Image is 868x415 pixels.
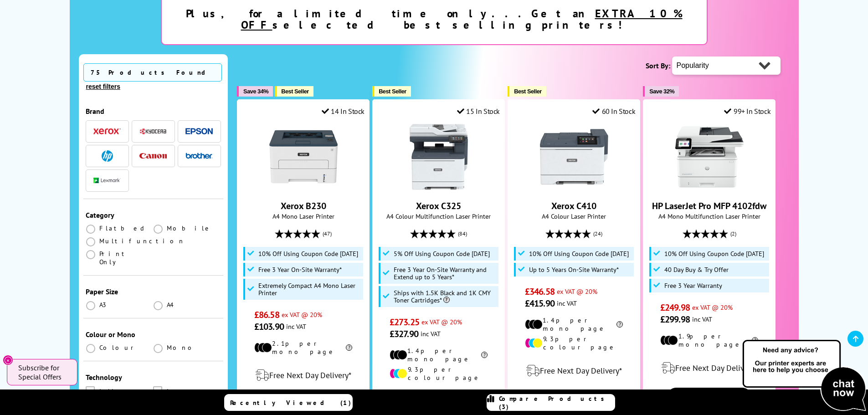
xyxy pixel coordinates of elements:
button: reset filters [83,82,123,91]
button: Lexmark [91,174,123,187]
a: HP LaserJet Pro MFP 4102fdw [652,200,766,212]
span: Free 3 Year Warranty [664,282,722,289]
span: Best Seller [281,88,309,95]
span: ex VAT @ 20% [692,303,733,312]
span: Best Seller [514,88,542,95]
img: Open Live Chat window [740,338,868,413]
li: 1.4p per mono page [390,347,488,363]
button: Best Seller [372,86,411,97]
span: (47) [323,225,332,242]
span: £327.90 [390,328,418,340]
div: Colour or Mono [86,330,221,339]
div: 15 In Stock [457,107,500,116]
span: Save 32% [649,88,674,95]
span: 10% Off Using Coupon Code [DATE] [529,250,629,257]
span: 40 Day Buy & Try Offer [664,266,729,273]
span: ex VAT @ 20% [282,310,322,319]
span: £346.58 [525,286,555,297]
span: Mono [167,343,197,352]
div: Category [86,210,221,220]
a: Xerox C410 [551,200,596,212]
span: Compare Products (3) [499,395,615,411]
span: £415.90 [525,297,555,309]
button: Brother [183,150,216,162]
div: 60 In Stock [592,107,635,116]
li: 1.9p per mono page [660,332,758,348]
img: Kyocera [139,128,167,135]
button: Save 34% [237,86,273,97]
span: Free 3 Year On-Site Warranty* [258,266,342,273]
div: 14 In Stock [322,107,365,116]
li: 1.4p per mono page [525,316,623,333]
img: Xerox B230 [269,123,338,191]
span: (2) [730,225,736,242]
div: modal_delivery [377,389,500,414]
span: inc VAT [557,299,577,307]
span: £273.25 [390,316,419,328]
button: Close [3,355,13,365]
span: £249.98 [660,302,690,313]
span: Multifunction [99,237,185,245]
button: Best Seller [275,86,313,97]
div: modal_delivery [513,358,635,384]
span: Best Seller [379,88,406,95]
img: Canon [139,153,167,159]
button: Canon [137,150,169,162]
span: ex VAT @ 20% [557,287,597,296]
span: A3 [99,301,108,309]
span: Free 3 Year On-Site Warranty and Extend up to 5 Years* [394,266,497,281]
span: Sort By: [646,61,670,70]
span: Laser [167,386,197,396]
strong: Plus, for a limited time only...Get an selected best selling printers! [186,6,683,32]
span: Subscribe for Special Offers [18,363,68,381]
button: Best Seller [508,86,546,97]
li: 2.1p per mono page [254,339,352,356]
span: Ships with 1.5K Black and 1K CMY Toner Cartridges* [394,289,497,304]
span: Mobile [167,224,212,232]
span: A4 [167,301,175,309]
a: Recently Viewed (1) [224,394,353,411]
span: Up to 5 Years On-Site Warranty* [529,266,619,273]
span: Colour [99,343,137,352]
u: EXTRA 10% OFF [241,6,683,32]
img: HP LaserJet Pro MFP 4102fdw [675,123,744,191]
a: View [667,388,751,407]
span: 5% Off Using Coupon Code [DATE] [394,250,490,257]
button: Xerox [91,125,123,138]
span: 10% Off Using Coupon Code [DATE] [258,250,358,257]
li: 9.3p per colour page [390,365,488,382]
a: Xerox C410 [540,184,608,193]
a: Xerox B230 [269,184,338,193]
div: Paper Size [86,287,221,296]
span: £86.58 [254,309,279,321]
a: Xerox B230 [281,200,326,212]
div: Technology [86,373,221,382]
img: HP [102,150,113,162]
span: inc VAT [286,322,306,331]
img: Xerox [93,128,121,134]
button: HP [91,150,123,162]
img: Epson [185,128,213,135]
span: inc VAT [421,329,441,338]
img: Xerox C325 [405,123,473,191]
div: 99+ In Stock [724,107,770,116]
button: Epson [183,125,216,138]
div: modal_delivery [648,355,770,381]
span: Flatbed [99,224,147,232]
img: Lexmark [93,178,121,183]
span: Save 34% [243,88,268,95]
a: HP LaserJet Pro MFP 4102fdw [675,184,744,193]
span: (24) [593,225,602,242]
a: Xerox C325 [416,200,461,212]
a: Compare Products (3) [487,394,615,411]
span: A4 Colour Laser Printer [513,212,635,220]
span: Inkjet [99,386,133,396]
span: Print Only [99,250,154,266]
button: Kyocera [137,125,169,138]
span: 10% Off Using Coupon Code [DATE] [664,250,764,257]
span: ex VAT @ 20% [421,318,462,326]
span: 75 Products Found [83,63,222,82]
div: Brand [86,107,221,116]
span: Recently Viewed (1) [230,399,351,407]
a: Xerox C325 [405,184,473,193]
